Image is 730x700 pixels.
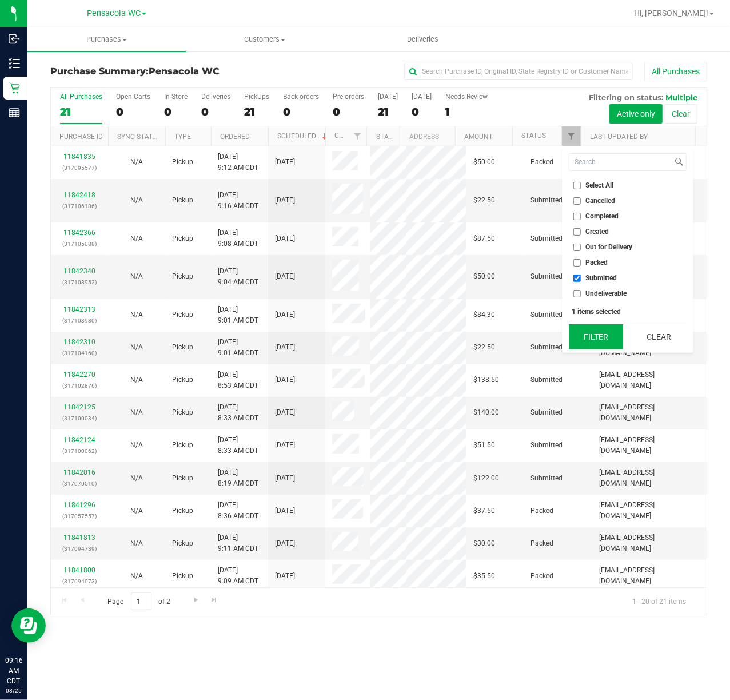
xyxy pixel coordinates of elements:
span: $140.00 [473,407,499,418]
input: Completed [573,213,581,220]
span: Packed [530,157,553,168]
p: (317094073) [58,576,101,587]
iframe: Resource center [11,608,46,643]
span: Not Applicable [130,572,143,580]
a: 11842340 [63,267,95,275]
span: [DATE] [275,440,295,451]
span: Submitted [530,440,563,451]
p: (317106186) [58,201,101,212]
a: 11841296 [63,501,95,509]
span: Undeliverable [586,290,627,297]
div: Pre-orders [333,93,364,101]
span: $87.50 [473,233,495,244]
div: 1 items selected [572,308,683,316]
div: [DATE] [378,93,398,101]
button: N/A [130,233,143,244]
p: (317102876) [58,380,101,391]
span: [EMAIL_ADDRESS][DOMAIN_NAME] [599,369,700,391]
h3: Purchase Summary: [50,66,269,77]
span: [DATE] 9:01 AM CDT [218,304,258,326]
span: $22.50 [473,342,495,353]
button: All Purchases [644,62,707,81]
div: 0 [116,105,150,118]
a: Customers [186,27,344,51]
span: Submitted [530,309,563,320]
span: Not Applicable [130,311,143,319]
span: [DATE] 8:33 AM CDT [218,435,258,456]
p: 08/25 [5,686,22,695]
a: Filter [348,126,366,146]
span: Completed [586,213,619,220]
button: Active only [609,104,663,124]
span: $30.00 [473,538,495,549]
button: N/A [130,407,143,418]
span: Out for Delivery [586,244,633,250]
span: 1 - 20 of 21 items [623,592,695,610]
button: N/A [130,538,143,549]
span: Deliveries [392,34,454,45]
div: Open Carts [116,93,150,101]
p: (317070510) [58,478,101,489]
span: [DATE] 8:19 AM CDT [218,467,258,489]
span: Pickup [172,375,193,385]
span: [DATE] [275,342,295,353]
span: [DATE] [275,506,295,516]
input: Search Purchase ID, Original ID, State Registry ID or Customer Name... [404,63,633,80]
span: [DATE] 9:16 AM CDT [218,190,258,212]
span: Submitted [530,473,563,484]
input: Cancelled [573,197,581,205]
span: [EMAIL_ADDRESS][DOMAIN_NAME] [599,467,700,489]
span: [DATE] [275,233,295,244]
a: 11842016 [63,468,95,476]
span: Submitted [530,375,563,385]
input: Select All [573,182,581,189]
span: [DATE] [275,571,295,582]
a: 11841835 [63,153,95,161]
span: $138.50 [473,375,499,385]
span: Not Applicable [130,234,143,242]
span: Pickup [172,309,193,320]
span: [DATE] [275,195,295,206]
span: [DATE] [275,375,295,385]
span: [DATE] [275,538,295,549]
a: Deliveries [344,27,502,51]
span: [DATE] 9:04 AM CDT [218,266,258,288]
p: (317105088) [58,238,101,249]
span: Pickup [172,271,193,282]
span: [DATE] 8:53 AM CDT [218,369,258,391]
span: $35.50 [473,571,495,582]
span: Not Applicable [130,196,143,204]
span: [DATE] 8:36 AM CDT [218,500,258,522]
span: Packed [530,538,553,549]
div: 1 [445,105,488,118]
span: $37.50 [473,506,495,516]
span: Not Applicable [130,408,143,416]
th: Address [400,126,455,146]
span: [DATE] [275,473,295,484]
input: Created [573,228,581,236]
p: (317095577) [58,162,101,173]
span: Pickup [172,506,193,516]
span: Pickup [172,407,193,418]
p: (317100034) [58,413,101,424]
div: PickUps [244,93,269,101]
span: Pickup [172,233,193,244]
span: $50.00 [473,271,495,282]
a: 11842366 [63,229,95,237]
inline-svg: Retail [9,82,20,94]
a: 11842418 [63,191,95,199]
span: [EMAIL_ADDRESS][DOMAIN_NAME] [599,565,700,587]
input: Search [569,154,673,170]
span: Not Applicable [130,272,143,280]
div: 0 [283,105,319,118]
a: Customer [334,132,370,140]
button: N/A [130,271,143,282]
button: N/A [130,506,143,516]
a: Last Updated By [590,133,648,141]
span: [DATE] [275,157,295,168]
span: [DATE] 8:33 AM CDT [218,402,258,424]
a: Go to the next page [188,592,204,608]
span: [DATE] 9:12 AM CDT [218,152,258,173]
a: 11842124 [63,436,95,444]
span: Created [586,228,609,235]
